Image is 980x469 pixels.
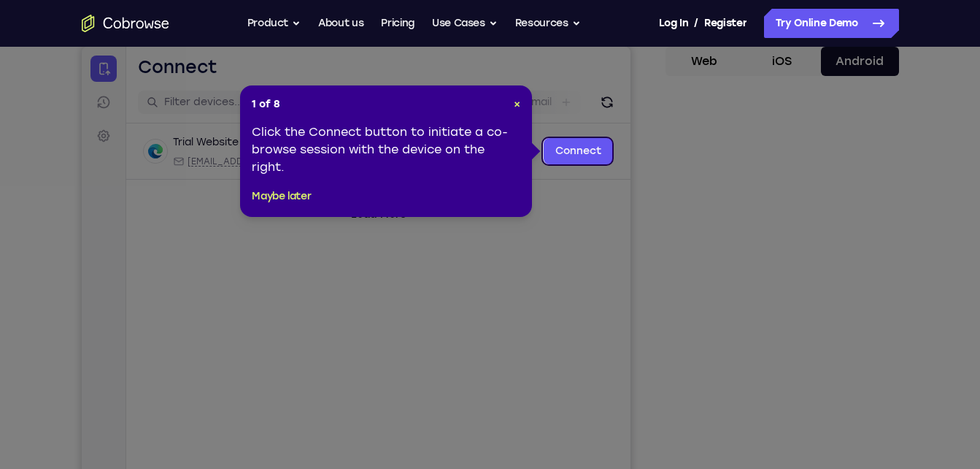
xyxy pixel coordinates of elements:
[462,91,531,118] a: Connect
[704,9,746,38] a: Register
[659,9,688,38] a: Log In
[9,42,35,69] a: Sessions
[514,97,520,112] button: Close Tour
[163,90,201,102] div: Online
[252,440,341,469] button: 6-digit code
[9,9,35,35] a: Connect
[764,9,899,38] a: Try Online Demo
[318,9,363,38] a: About us
[381,9,414,38] a: Pricing
[286,109,361,121] span: Cobrowse demo
[694,15,698,32] span: /
[56,9,136,32] h1: Connect
[45,77,549,133] div: Open device details
[91,88,157,103] div: Trial Website
[247,9,301,38] button: Product
[432,9,498,38] button: Use Cases
[106,109,263,121] span: web@example.com
[261,156,333,180] button: Load More
[514,98,520,110] span: ×
[514,44,537,67] button: Refresh
[252,97,280,112] span: 1 of 8
[271,109,361,121] div: App
[290,48,336,63] label: demo_id
[370,109,408,121] span: +11 more
[444,48,470,63] label: Email
[252,123,520,176] div: Click the Connect button to initiate a co-browse session with the device on the right.
[252,188,311,205] button: Maybe later
[82,15,169,32] a: Go to the home page
[9,76,35,102] a: Settings
[82,48,266,63] input: Filter devices...
[515,9,581,38] button: Resources
[164,94,167,97] div: New devices found.
[91,109,263,121] div: Email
